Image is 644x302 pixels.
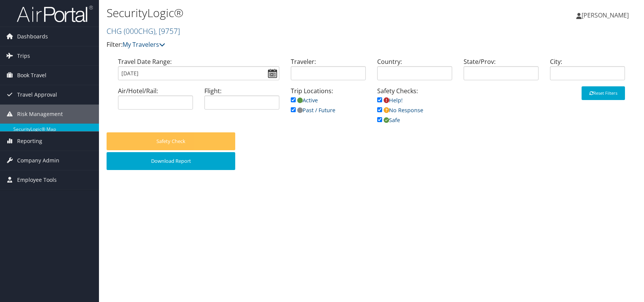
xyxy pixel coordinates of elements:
a: [PERSON_NAME] [576,4,636,27]
span: Travel Approval [17,85,57,104]
span: Reporting [17,132,42,151]
span: Company Admin [17,151,59,170]
span: [PERSON_NAME] [582,11,629,19]
button: Download Report [107,152,235,170]
a: Active [291,97,318,104]
div: Safety Checks: [371,86,458,132]
div: Travel Date Range: [112,57,285,86]
h1: SecurityLogic® [107,5,460,21]
div: Traveler: [285,57,371,86]
div: Country: [371,57,458,86]
div: City: [544,57,631,86]
button: Safety Check [107,132,235,150]
a: My Travelers [123,40,165,49]
div: Air/Hotel/Rail: [112,86,199,116]
a: No Response [377,106,423,114]
span: Dashboards [17,27,48,46]
span: Trips [17,46,30,65]
p: Filter: [107,40,460,50]
span: Risk Management [17,105,63,124]
div: State/Prov: [458,57,544,86]
span: ( 000CHG ) [124,26,155,36]
a: Past / Future [291,106,335,114]
div: Flight: [199,86,285,116]
a: Help! [377,97,403,104]
a: CHG [107,26,180,36]
span: Book Travel [17,66,46,85]
img: airportal-logo.png [17,5,93,23]
div: Trip Locations: [285,86,371,122]
span: , [ 9757 ] [155,26,180,36]
a: Safe [377,116,400,124]
span: Employee Tools [17,170,57,189]
button: Reset Filters [582,86,625,100]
